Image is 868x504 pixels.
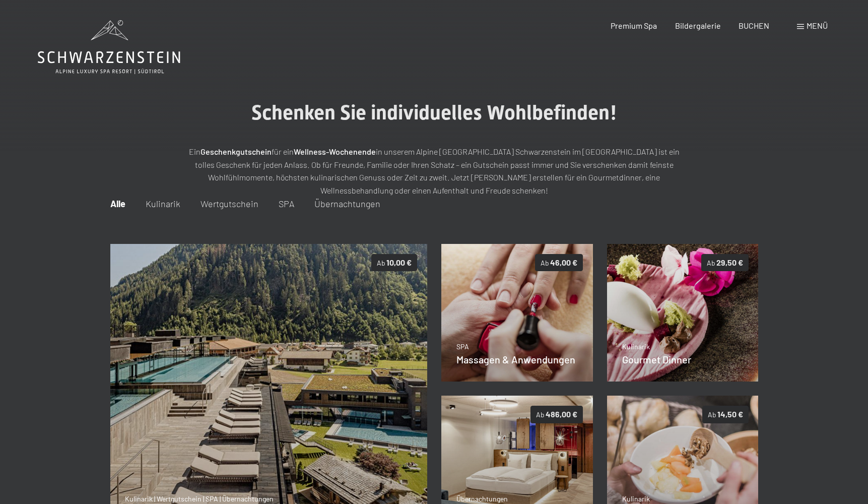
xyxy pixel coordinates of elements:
[294,147,376,156] strong: Wellness-Wochenende
[201,147,272,156] strong: Geschenkgutschein
[807,21,828,30] span: Menü
[675,21,721,30] a: Bildergalerie
[611,21,657,30] a: Premium Spa
[182,145,686,197] p: Ein für ein in unserem Alpine [GEOGRAPHIC_DATA] Schwarzenstein im [GEOGRAPHIC_DATA] ist ein tolle...
[251,101,617,124] span: Schenken Sie individuelles Wohlbefinden!
[739,21,769,30] a: BUCHEN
